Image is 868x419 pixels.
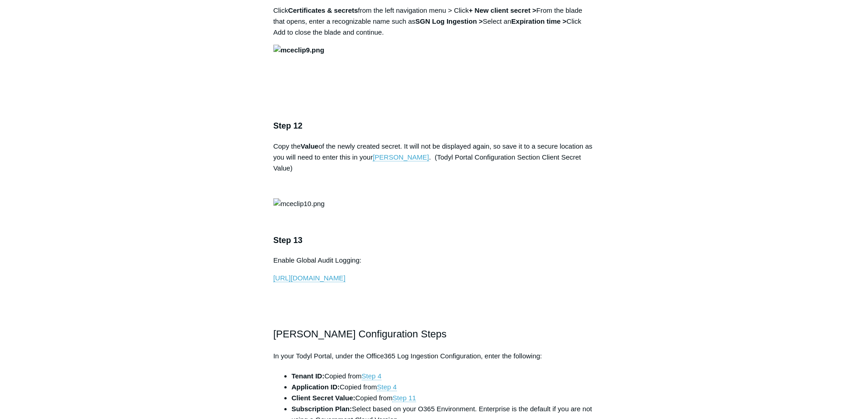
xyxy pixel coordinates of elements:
strong: Subscription Plan: [292,405,352,413]
a: Step 11 [392,394,416,402]
h3: Step 13 [273,234,595,247]
strong: + New client secret > [469,6,536,14]
strong: Application ID: [292,383,340,391]
p: Click from the left navigation menu > Click From the blade that opens, enter a recognizable name ... [273,5,595,38]
h3: Step 12 [273,119,595,133]
a: [PERSON_NAME] [373,153,429,161]
p: In your Todyl Portal, under the Office365 Log Ingestion Configuration, enter the following: [273,351,595,362]
strong: Expiration time > [511,17,566,25]
strong: SGN Log Ingestion > [416,17,483,25]
strong: Value [301,142,318,150]
li: Copied from [292,382,595,393]
li: Copied from [292,393,595,403]
h2: [PERSON_NAME] Configuration Steps [273,326,595,342]
strong: Certificates & secrets [288,6,358,14]
img: mceclip9.png [273,45,324,56]
a: Step 4 [377,383,396,391]
a: [URL][DOMAIN_NAME] [273,274,345,282]
p: Enable Global Audit Logging: [273,255,595,266]
li: Copied from [292,371,595,382]
a: Step 4 [362,372,381,380]
strong: Tenant ID: [292,372,324,380]
p: Copy the of the newly created secret. It will not be displayed again, so save it to a secure loca... [273,141,595,174]
strong: Client Secret Value: [292,394,355,402]
img: mceclip10.png [273,198,325,209]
